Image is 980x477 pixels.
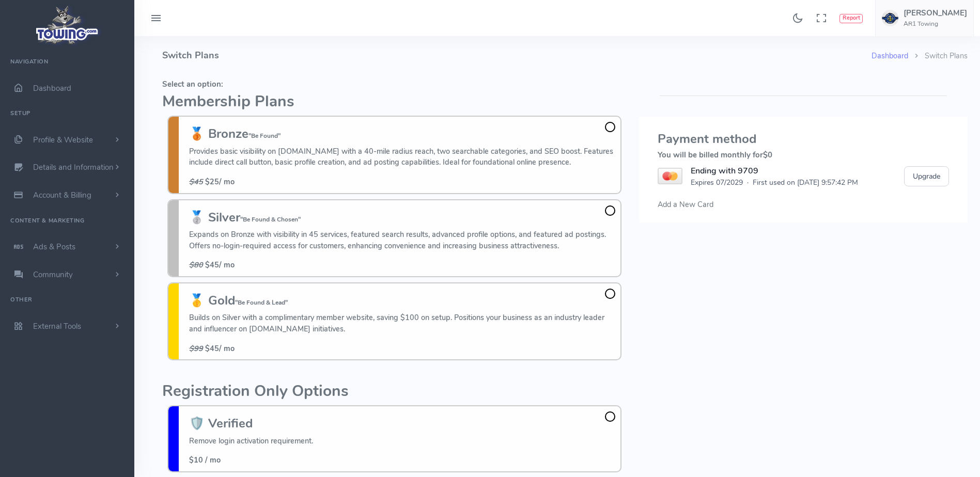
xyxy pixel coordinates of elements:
[691,165,858,177] div: Ending with 9709
[162,383,627,400] h2: Registration Only Options
[162,93,627,110] h2: Membership Plans
[189,260,203,270] s: $80
[908,51,968,62] li: Switch Plans
[882,10,898,26] img: user-image
[33,190,91,200] span: Account & Billing
[658,199,713,210] span: Add a New Card
[658,151,949,159] h5: You will be billed monthly for
[33,321,81,331] span: External Tools
[691,177,743,188] span: Expires 07/2029
[189,343,235,354] span: / mo
[162,80,627,88] h5: Select an option:
[235,298,288,307] small: "Be Found & Lead"
[189,177,235,187] span: / mo
[753,177,858,188] span: First used on [DATE] 9:57:42 PM
[189,146,615,168] p: Provides basic visibility on [DOMAIN_NAME] with a 40-mile radius reach, two searchable categories...
[189,343,203,354] s: $99
[189,417,313,430] h3: 🛡️ Verified
[189,455,221,465] span: $10 / mo
[205,177,219,187] b: $25
[763,150,772,160] span: $0
[33,242,75,252] span: Ads & Posts
[33,135,93,145] span: Profile & Website
[189,127,615,140] h3: 🥉 Bronze
[162,36,872,75] h4: Switch Plans
[205,343,219,354] b: $45
[33,3,102,47] img: logo
[839,14,863,23] button: Report
[205,260,219,270] b: $45
[747,177,749,188] span: ·
[189,312,615,335] p: Builds on Silver with a complimentary member website, saving $100 on setup. Positions your busine...
[33,163,114,173] span: Details and Information
[189,229,615,251] p: Expands on Bronze with visibility in 45 services, featured search results, advanced profile optio...
[189,177,203,187] s: $45
[189,436,313,447] p: Remove login activation requirement.
[189,294,615,307] h3: 🥇 Gold
[904,21,967,27] h6: AR1 Towing
[658,168,682,184] img: MASTER_CARD
[248,132,281,140] small: "Be Found"
[189,211,615,224] h3: 🥈 Silver
[904,166,949,186] button: Upgrade
[33,269,73,280] span: Community
[658,132,949,146] h3: Payment method
[240,215,301,224] small: "Be Found & Chosen"
[189,260,235,270] span: / mo
[872,51,908,61] a: Dashboard
[904,9,967,17] h5: [PERSON_NAME]
[33,83,71,93] span: Dashboard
